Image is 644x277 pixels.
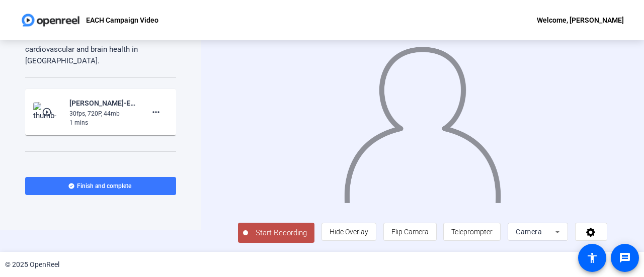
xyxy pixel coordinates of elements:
[516,228,542,236] span: Camera
[537,14,624,26] div: Welcome, [PERSON_NAME]
[25,177,176,195] button: Finish and complete
[33,102,63,122] img: thumb-nail
[451,228,493,236] span: Teleprompter
[619,252,631,264] mat-icon: message
[248,227,314,239] span: Start Recording
[383,223,437,241] button: Flip Camera
[25,33,176,67] p: Together, we can shape the future of cardiovascular and brain health in [GEOGRAPHIC_DATA].
[443,223,501,241] button: Teleprompter
[69,97,137,109] div: [PERSON_NAME]-EACH Campaign Video-EACH Campaign Video-1757077364498-webcam
[20,10,81,30] img: OpenReel logo
[150,106,162,118] mat-icon: more_horiz
[77,182,131,190] span: Finish and complete
[69,118,137,127] div: 1 mins
[391,228,429,236] span: Flip Camera
[321,223,376,241] button: Hide Overlay
[69,109,137,118] div: 30fps, 720P, 44mb
[42,107,54,117] mat-icon: play_circle_outline
[330,228,368,236] span: Hide Overlay
[238,223,314,243] button: Start Recording
[343,37,502,203] img: overlay
[86,14,158,26] p: EACH Campaign Video
[5,259,59,270] div: © 2025 OpenReel
[586,252,598,264] mat-icon: accessibility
